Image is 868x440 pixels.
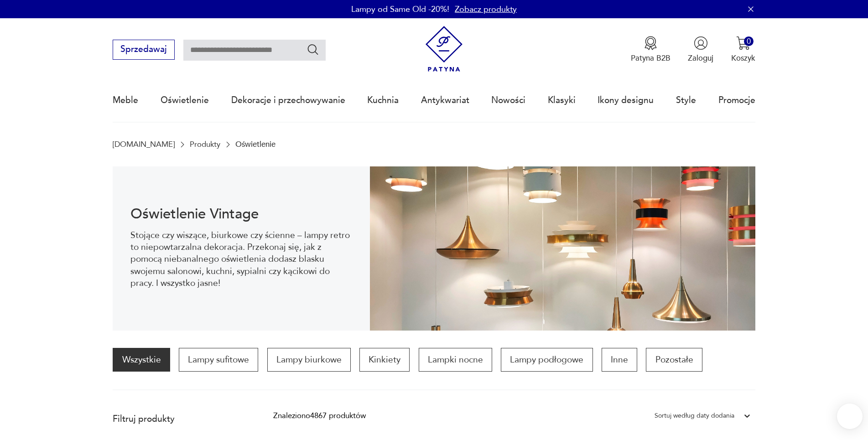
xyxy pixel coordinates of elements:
[646,348,702,372] a: Pozostałe
[273,410,366,422] div: Znaleziono 4867 produktów
[631,53,670,63] p: Patyna B2B
[731,53,755,63] p: Koszyk
[655,410,734,422] div: Sortuj według daty dodania
[367,79,399,121] a: Kuchnia
[548,79,576,121] a: Klasyki
[837,404,863,429] iframe: Smartsupp widget button
[744,36,754,46] div: 0
[644,36,658,50] img: Ikona medalu
[491,79,525,121] a: Nowości
[421,79,469,121] a: Antykwariat
[161,79,209,121] a: Oświetlenie
[688,36,713,63] button: Zaloguj
[631,36,670,63] a: Ikona medaluPatyna B2B
[359,348,410,372] a: Kinkiety
[113,413,247,425] p: Filtruj produkty
[113,40,174,60] button: Sprzedawaj
[113,47,174,54] a: Sprzedawaj
[501,348,593,372] a: Lampy podłogowe
[676,79,696,121] a: Style
[736,36,750,50] img: Ikona koszyka
[421,26,467,72] img: Patyna - sklep z meblami i dekoracjami vintage
[718,79,755,121] a: Promocje
[267,348,351,372] a: Lampy biurkowe
[351,4,449,15] p: Lampy od Same Old -20%!
[631,36,670,63] button: Patyna B2B
[130,207,353,221] h1: Oświetlenie Vintage
[231,79,345,121] a: Dekoracje i przechowywanie
[419,348,492,372] a: Lampki nocne
[113,79,138,121] a: Meble
[113,140,175,149] a: [DOMAIN_NAME]
[370,166,755,331] img: Oświetlenie
[179,348,258,372] a: Lampy sufitowe
[113,348,170,372] a: Wszystkie
[455,4,517,15] a: Zobacz produkty
[598,79,654,121] a: Ikony designu
[235,140,275,149] p: Oświetlenie
[602,348,637,372] a: Inne
[190,140,220,149] a: Produkty
[307,43,320,56] button: Szukaj
[731,36,755,63] button: 0Koszyk
[694,36,708,50] img: Ikonka użytkownika
[688,53,713,63] p: Zaloguj
[130,229,353,290] p: Stojące czy wiszące, biurkowe czy ścienne – lampy retro to niepowtarzalna dekoracja. Przekonaj si...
